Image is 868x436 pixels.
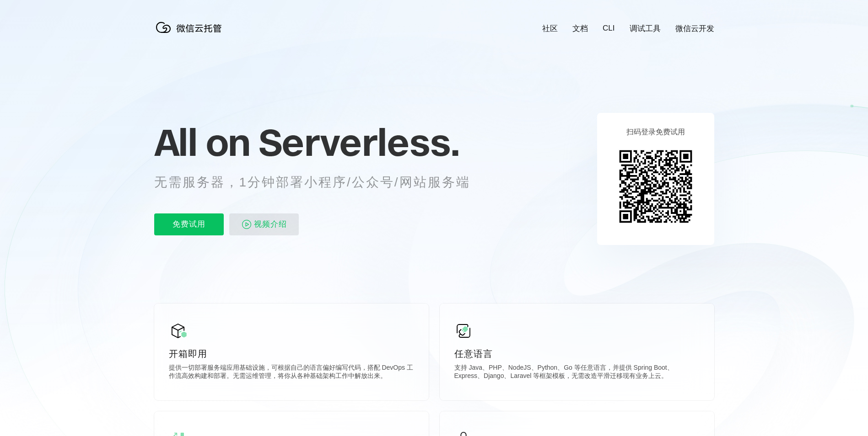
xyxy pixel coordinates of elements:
[454,347,700,360] p: 任意语言
[154,119,250,165] span: All on
[254,213,287,235] span: 视频介绍
[154,213,224,235] p: 免费试用
[169,364,414,382] p: 提供一切部署服务端应用基础设施，可根据自己的语言偏好编写代码，搭配 DevOps 工作流高效构建和部署。无需运维管理，将你从各种基础架构工作中解放出来。
[241,219,252,230] img: video_play.svg
[154,173,487,191] p: 无需服务器，1分钟部署小程序/公众号/网站服务端
[675,23,714,34] a: 微信云开发
[630,23,661,34] a: 调试工具
[154,18,227,37] img: 微信云托管
[603,24,615,33] a: CLI
[169,347,414,360] p: 开箱即用
[542,23,558,34] a: 社区
[259,119,459,165] span: Serverless.
[626,128,685,137] p: 扫码登录免费试用
[572,23,588,34] a: 文档
[154,30,227,38] a: 微信云托管
[454,364,700,382] p: 支持 Java、PHP、NodeJS、Python、Go 等任意语言，并提供 Spring Boot、Express、Django、Laravel 等框架模板，无需改造平滑迁移现有业务上云。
